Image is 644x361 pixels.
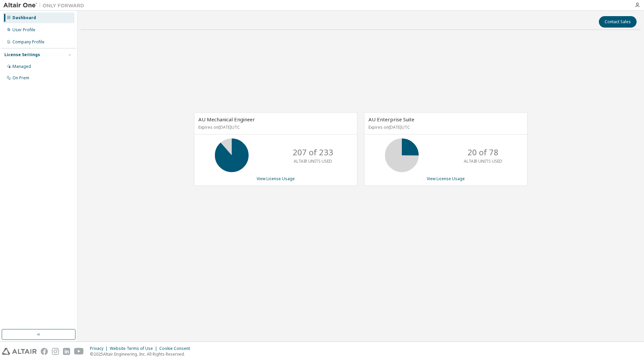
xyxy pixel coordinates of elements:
span: AU Enterprise Suite [368,116,414,123]
div: On Prem [12,75,29,81]
p: Expires on [DATE] UTC [198,124,351,130]
div: License Settings [4,52,40,57]
img: linkedin.svg [63,348,70,355]
img: altair_logo.svg [2,348,37,355]
a: View License Usage [257,176,295,182]
img: instagram.svg [52,348,59,355]
div: Dashboard [12,15,36,21]
button: Contact Sales [599,16,637,28]
div: Company Profile [12,39,44,45]
span: AU Mechanical Engineer [198,116,255,123]
div: User Profile [12,27,35,33]
div: Cookie Consent [159,346,194,351]
img: youtube.svg [74,348,84,355]
p: ALTAIR UNITS USED [294,158,332,164]
p: © 2025 Altair Engineering, Inc. All Rights Reserved. [90,351,194,357]
div: Privacy [90,346,110,351]
p: ALTAIR UNITS USED [464,158,502,164]
p: 20 of 78 [468,147,498,158]
div: Managed [12,64,31,69]
img: facebook.svg [41,348,48,355]
a: View License Usage [427,176,465,182]
p: 207 of 233 [293,147,333,158]
p: Expires on [DATE] UTC [368,124,521,130]
img: Altair One [3,2,88,9]
div: Website Terms of Use [110,346,159,351]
